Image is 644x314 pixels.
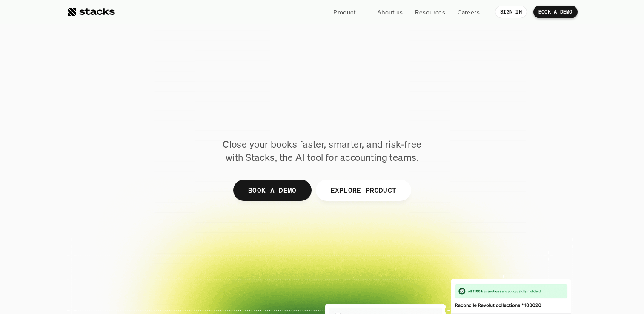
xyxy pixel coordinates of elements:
span: close. [390,55,484,94]
p: SIGN IN [500,9,522,15]
p: BOOK A DEMO [248,184,296,196]
a: BOOK A DEMO [533,6,578,18]
span: The [161,54,229,92]
span: financial [236,55,383,94]
p: BOOK A DEMO [538,9,572,15]
p: Resources [415,8,445,17]
a: BOOK A DEMO [233,180,311,201]
a: EXPLORE PRODUCT [315,180,411,201]
a: Careers [452,4,485,20]
span: Reimagined. [216,94,428,132]
p: About us [377,8,403,17]
p: Careers [458,8,480,17]
p: Product [333,8,356,17]
p: EXPLORE PRODUCT [330,184,396,196]
p: Close your books faster, smarter, and risk-free with Stacks, the AI tool for accounting teams. [216,138,429,164]
a: About us [372,4,408,20]
a: Resources [410,4,450,20]
a: SIGN IN [495,6,527,18]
